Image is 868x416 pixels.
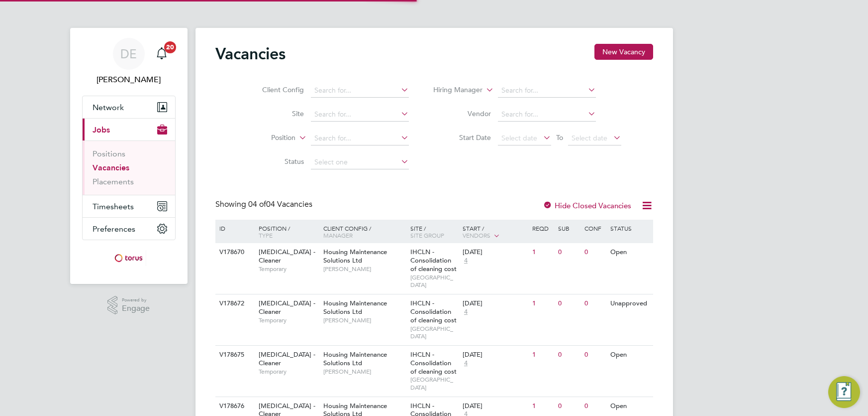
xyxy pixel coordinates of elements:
[463,359,469,368] span: 4
[217,346,252,364] div: V178675
[463,248,527,257] div: [DATE]
[530,294,556,313] div: 1
[498,108,596,122] input: Search for...
[530,220,556,237] div: Reqd
[608,243,651,262] div: Open
[323,265,405,273] span: [PERSON_NAME]
[251,220,321,244] div: Position /
[463,402,527,411] div: [DATE]
[323,231,353,239] span: Manager
[556,346,581,364] div: 0
[122,296,150,304] span: Powered by
[83,119,175,140] button: Jobs
[463,299,527,308] div: [DATE]
[323,350,387,367] span: Housing Maintenance Solutions Ltd
[323,368,405,376] span: [PERSON_NAME]
[259,350,315,367] span: [MEDICAL_DATA] - Cleaner
[82,250,176,266] a: Go to home page
[323,299,387,316] span: Housing Maintenance Solutions Ltd
[247,85,304,94] label: Client Config
[217,243,252,262] div: V178670
[259,265,318,273] span: Temporary
[247,157,304,166] label: Status
[410,299,457,324] span: IHCLN - Consolidation of cleaning cost
[93,125,110,135] span: Jobs
[460,220,530,245] div: Start /
[217,397,252,416] div: V178676
[93,163,129,172] a: Vacancies
[608,397,651,416] div: Open
[311,108,409,122] input: Search for...
[93,202,134,211] span: Timesheets
[501,134,537,142] span: Select date
[93,177,134,186] a: Placements
[83,218,175,240] button: Preferences
[498,84,596,98] input: Search for...
[608,346,651,364] div: Open
[83,195,175,217] button: Timesheets
[82,38,176,86] a: DE[PERSON_NAME]
[594,44,653,60] button: New Vacancy
[215,199,314,210] div: Showing
[247,109,304,118] label: Site
[530,397,556,416] div: 1
[152,38,172,70] a: 20
[408,220,460,244] div: Site /
[582,346,608,364] div: 0
[164,41,176,53] span: 20
[410,231,444,239] span: Site Group
[463,308,469,316] span: 4
[259,316,318,324] span: Temporary
[321,220,408,244] div: Client Config /
[410,350,457,376] span: IHCLN - Consolidation of cleaning cost
[122,304,150,313] span: Engage
[410,376,458,391] span: [GEOGRAPHIC_DATA]
[111,250,146,266] img: torus-logo-retina.png
[93,103,124,112] span: Network
[530,243,556,262] div: 1
[93,149,125,158] a: Positions
[434,133,491,142] label: Start Date
[556,397,581,416] div: 0
[83,140,175,195] div: Jobs
[530,346,556,364] div: 1
[556,294,581,313] div: 0
[217,220,252,237] div: ID
[608,220,651,237] div: Status
[259,299,315,316] span: [MEDICAL_DATA] - Cleaner
[410,325,458,340] span: [GEOGRAPHIC_DATA]
[311,84,409,98] input: Search for...
[259,248,315,265] span: [MEDICAL_DATA] - Cleaner
[248,199,266,209] span: 04 of
[259,368,318,376] span: Temporary
[582,243,608,262] div: 0
[463,231,490,239] span: Vendors
[120,47,137,60] span: DE
[70,28,188,284] nav: Main navigation
[463,351,527,359] div: [DATE]
[556,220,581,237] div: Sub
[582,294,608,313] div: 0
[311,155,409,169] input: Select one
[572,134,607,142] span: Select date
[217,294,252,313] div: V178672
[553,131,566,144] span: To
[434,109,491,118] label: Vendor
[608,294,651,313] div: Unapproved
[410,274,458,289] span: [GEOGRAPHIC_DATA]
[82,74,176,86] span: Danielle Ebden
[543,201,631,210] label: Hide Closed Vacancies
[556,243,581,262] div: 0
[463,257,469,265] span: 4
[215,44,286,64] h2: Vacancies
[828,376,860,408] button: Engage Resource Center
[410,248,457,273] span: IHCLN - Consolidation of cleaning cost
[582,220,608,237] div: Conf
[248,199,312,209] span: 04 Vacancies
[238,133,295,143] label: Position
[93,224,135,234] span: Preferences
[323,316,405,324] span: [PERSON_NAME]
[323,248,387,265] span: Housing Maintenance Solutions Ltd
[83,96,175,118] button: Network
[311,132,409,145] input: Search for...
